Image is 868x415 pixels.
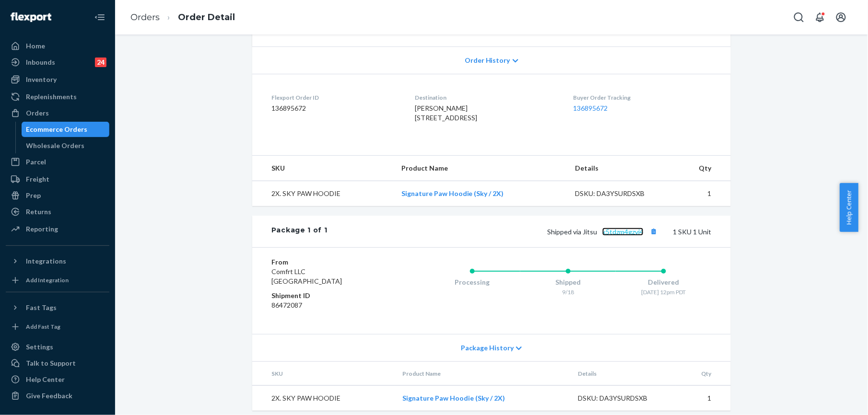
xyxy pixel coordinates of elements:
[6,204,109,219] a: Returns
[673,156,731,181] th: Qty
[578,393,669,403] div: DSKU: DA3YSURDSXB
[403,394,505,402] a: Signature Paw Hoodie (Sky / 2X)
[26,358,76,368] div: Talk to Support
[6,55,109,70] a: Inbounds24
[26,391,72,401] div: Give Feedback
[11,12,51,22] img: Flexport logo
[328,225,712,238] div: 1 SKU 1 Unit
[6,105,109,121] a: Orders
[26,108,49,118] div: Orders
[26,342,53,352] div: Settings
[461,343,514,353] span: Package History
[26,207,51,217] div: Returns
[415,93,558,102] dt: Destination
[26,276,69,284] div: Add Integration
[424,277,520,287] div: Processing
[6,221,109,237] a: Reporting
[832,8,851,27] button: Open account menu
[26,375,65,384] div: Help Center
[26,191,41,200] div: Prep
[26,303,57,312] div: Fast Tags
[26,174,49,184] div: Freight
[252,362,395,386] th: SKU
[673,181,731,207] td: 1
[95,58,106,67] div: 24
[90,8,109,27] button: Close Navigation
[271,104,399,113] dd: 136895672
[6,356,109,371] a: Talk to Support
[395,362,571,386] th: Product Name
[676,386,731,411] td: 1
[6,89,109,104] a: Replenishments
[26,224,58,234] div: Reporting
[252,156,394,181] th: SKU
[810,8,830,27] button: Open notifications
[178,12,235,23] a: Order Detail
[6,273,109,288] a: Add Integration
[575,189,666,198] div: DSKU: DA3YSURDSXB
[520,288,616,296] div: 9/18
[6,300,109,315] button: Fast Tags
[26,323,60,331] div: Add Fast Tag
[26,256,66,266] div: Integrations
[6,188,109,203] a: Prep
[571,362,676,386] th: Details
[6,254,109,269] button: Integrations
[394,156,568,181] th: Product Name
[6,38,109,54] a: Home
[22,138,110,153] a: Wholesale Orders
[26,58,55,67] div: Inbounds
[6,388,109,403] button: Give Feedback
[401,189,504,197] a: Signature Paw Hoodie (Sky / 2X)
[574,104,608,112] a: 136895672
[547,228,660,236] span: Shipped via Jitsu
[252,386,395,411] td: 2X. SKY PAW HOODIE
[789,8,809,27] button: Open Search Box
[123,3,243,32] ol: breadcrumbs
[252,181,394,207] td: 2X. SKY PAW HOODIE
[568,156,673,181] th: Details
[22,122,110,137] a: Ecommerce Orders
[271,257,386,267] dt: From
[26,92,77,102] div: Replenishments
[465,56,510,65] span: Order History
[6,319,109,334] a: Add Fast Tag
[6,339,109,355] a: Settings
[26,41,45,51] div: Home
[6,372,109,387] a: Help Center
[574,93,712,102] dt: Buyer Order Tracking
[520,277,616,287] div: Shipped
[271,267,342,285] span: Comfrt LLC [GEOGRAPHIC_DATA]
[415,104,477,122] span: [PERSON_NAME] [STREET_ADDRESS]
[130,12,160,23] a: Orders
[6,154,109,170] a: Parcel
[6,72,109,87] a: Inventory
[6,172,109,187] a: Freight
[271,291,386,300] dt: Shipment ID
[26,141,85,150] div: Wholesale Orders
[602,228,644,236] a: k5tdzm4gzvj4
[616,277,712,287] div: Delivered
[647,225,660,238] button: Copy tracking number
[271,300,386,310] dd: 86472087
[26,125,88,134] div: Ecommerce Orders
[840,183,858,232] button: Help Center
[676,362,731,386] th: Qty
[26,75,57,84] div: Inventory
[616,288,712,296] div: [DATE] 12pm PDT
[26,157,46,167] div: Parcel
[271,225,328,238] div: Package 1 of 1
[271,93,399,102] dt: Flexport Order ID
